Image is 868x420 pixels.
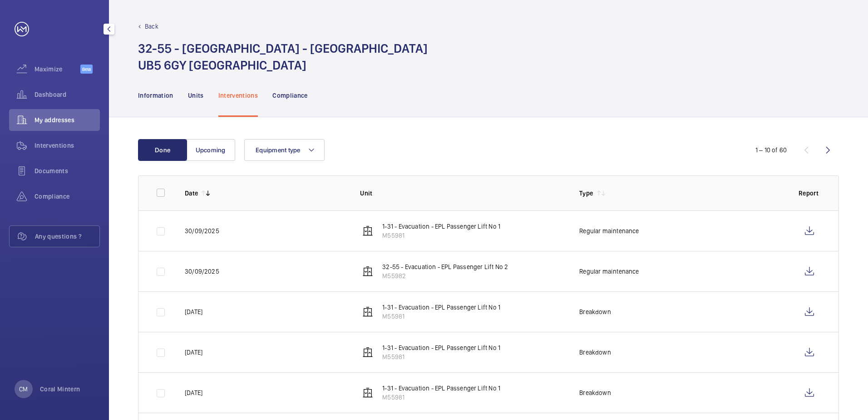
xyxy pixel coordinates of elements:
[362,347,373,358] img: elevator.svg
[382,262,508,271] p: 32-55 - Evacuation - EPL Passenger Lift No 2
[185,307,202,316] p: [DATE]
[188,91,204,100] p: Units
[382,312,500,321] p: M55981
[362,225,373,236] img: elevator.svg
[360,189,565,198] p: Unit
[579,307,611,316] p: Breakdown
[382,393,500,402] p: M55981
[35,115,100,125] span: My addresses
[362,387,373,398] img: elevator.svg
[145,22,158,31] p: Back
[138,40,428,74] h1: 32-55 - [GEOGRAPHIC_DATA] - [GEOGRAPHIC_DATA] UB5 6GY [GEOGRAPHIC_DATA]
[382,222,500,231] p: 1-31 - Evacuation - EPL Passenger Lift No 1
[35,65,80,74] span: Maximize
[382,271,508,280] p: M55982
[35,232,99,241] span: Any questions ?
[185,388,202,397] p: [DATE]
[185,348,202,357] p: [DATE]
[138,91,173,100] p: Information
[382,231,500,240] p: M55981
[218,91,258,100] p: Interventions
[362,306,373,317] img: elevator.svg
[138,139,187,161] button: Done
[35,141,100,150] span: Interventions
[186,139,235,161] button: Upcoming
[35,90,100,99] span: Dashboard
[19,385,28,394] p: CM
[382,343,500,352] p: 1-31 - Evacuation - EPL Passenger Lift No 1
[755,145,787,155] div: 1 – 10 of 60
[35,192,100,201] span: Compliance
[579,348,611,357] p: Breakdown
[272,91,308,100] p: Compliance
[579,267,639,276] p: Regular maintenance
[244,139,325,161] button: Equipment type
[579,388,611,397] p: Breakdown
[256,146,301,154] span: Equipment type
[185,189,198,198] p: Date
[80,65,93,74] span: Beta
[40,385,80,394] p: Coral Mintern
[382,303,500,312] p: 1-31 - Evacuation - EPL Passenger Lift No 1
[382,352,500,361] p: M55981
[799,189,820,198] p: Report
[185,267,219,276] p: 30/09/2025
[362,266,373,277] img: elevator.svg
[382,384,500,393] p: 1-31 - Evacuation - EPL Passenger Lift No 1
[185,226,219,235] p: 30/09/2025
[579,189,593,198] p: Type
[579,226,639,235] p: Regular maintenance
[35,166,100,175] span: Documents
